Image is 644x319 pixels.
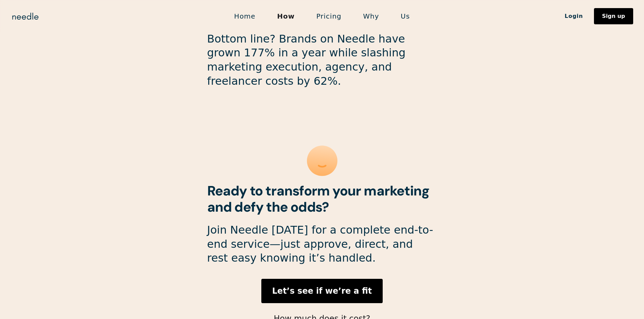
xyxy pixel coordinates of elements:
[554,10,594,22] a: Login
[261,279,383,303] a: Let’s see if we’re a fit
[207,32,437,88] p: Bottom line? Brands on Needle have grown 177% in a year while slashing marketing execution, agenc...
[352,9,390,23] a: Why
[223,9,266,23] a: Home
[266,9,306,23] a: How
[594,8,633,24] a: Sign up
[306,9,352,23] a: Pricing
[207,183,437,215] h2: Ready to transform your marketing and defy the odds?
[207,223,437,265] p: Join Needle [DATE] for a complete end-to-end service—just approve, direct, and rest easy knowing ...
[390,9,421,23] a: Us
[272,286,372,296] strong: Let’s see if we’re a fit
[602,14,625,19] div: Sign up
